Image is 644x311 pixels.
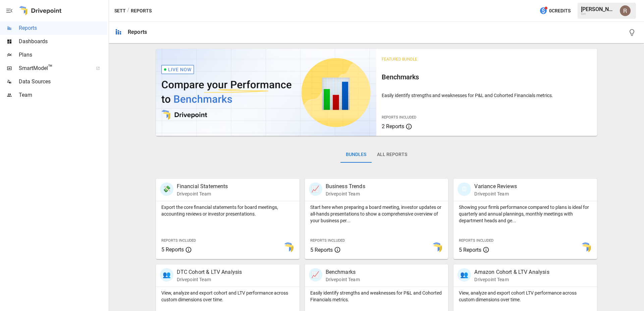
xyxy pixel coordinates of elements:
span: 0 Credits [549,7,571,15]
p: Drivepoint Team [474,276,549,283]
button: 0Credits [537,5,573,17]
img: Ryan McGarvey [620,5,631,16]
p: View, analyze and export cohort LTV performance across custom dimensions over time. [459,290,592,303]
p: Easily identify strengths and weaknesses for P&L and Cohorted Financials metrics. [310,290,443,303]
p: Drivepoint Team [326,190,365,197]
span: Reports Included [161,238,196,243]
span: 5 Reports [161,246,184,253]
h6: Benchmarks [382,72,592,82]
span: Reports Included [382,115,416,120]
p: Drivepoint Team [326,276,360,283]
p: Amazon Cohort & LTV Analysis [474,268,549,276]
div: [PERSON_NAME] [581,6,616,12]
div: / [127,7,129,15]
span: 5 Reports [459,247,481,253]
img: video thumbnail [156,49,377,136]
button: All Reports [372,147,413,163]
div: 📈 [309,182,322,196]
p: Benchmarks [326,268,360,276]
span: Reports Included [459,238,493,243]
div: Reports [128,29,147,35]
p: View, analyze and export cohort and LTV performance across custom dimensions over time. [161,290,294,303]
span: 5 Reports [310,247,333,253]
p: Export the core financial statements for board meetings, accounting reviews or investor presentat... [161,204,294,217]
p: Drivepoint Team [474,190,517,197]
div: 👥 [160,268,173,282]
span: SmartModel [19,64,89,72]
span: Plans [19,51,107,59]
button: Bundles [340,147,372,163]
p: Financial Statements [177,182,228,190]
span: Dashboards [19,37,107,46]
div: 📈 [309,268,322,282]
p: Variance Reviews [474,182,517,190]
p: Start here when preparing a board meeting, investor updates or all-hands presentations to show a ... [310,204,443,224]
p: DTC Cohort & LTV Analysis [177,268,242,276]
div: 💸 [160,182,173,196]
span: ™ [48,63,53,72]
p: Showing your firm's performance compared to plans is ideal for quarterly and annual plannings, mo... [459,204,592,224]
span: 2 Reports [382,123,404,130]
span: Data Sources [19,78,107,86]
div: 🗓 [458,182,471,196]
div: 👥 [458,268,471,282]
button: Sett [114,7,126,15]
span: Reports [19,24,107,32]
img: smart model [431,242,442,253]
p: Drivepoint Team [177,276,242,283]
div: Sett [581,12,616,15]
img: smart model [580,242,591,253]
span: Featured Bundle [382,57,417,62]
p: Easily identify strengths and weaknesses for P&L and Cohorted Financials metrics. [382,92,592,99]
span: Reports Included [310,238,345,243]
span: Team [19,91,107,99]
p: Drivepoint Team [177,190,228,197]
button: Ryan McGarvey [616,1,635,20]
p: Business Trends [326,182,365,190]
img: smart model [283,242,293,253]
